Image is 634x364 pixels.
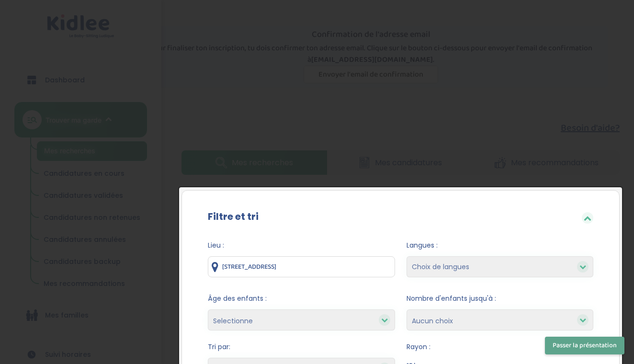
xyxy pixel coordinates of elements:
[407,294,594,304] span: Nombre d'enfants jusqu'à :
[208,342,395,352] span: Tri par:
[407,342,594,352] span: Rayon :
[208,240,395,250] span: Lieu :
[407,240,594,250] span: Langues :
[208,256,395,277] input: Ville ou code postale
[545,337,624,354] button: Passer la présentation
[208,294,395,304] span: Âge des enfants :
[208,209,259,224] label: Filtre et tri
